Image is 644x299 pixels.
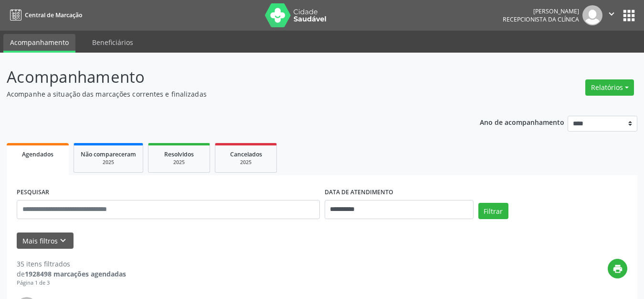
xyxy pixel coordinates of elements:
button: apps [621,7,637,24]
p: Acompanhamento [7,65,448,89]
div: 2025 [155,159,203,166]
div: Página 1 de 3 [17,279,126,287]
label: DATA DE ATENDIMENTO [325,185,393,200]
div: 2025 [81,159,136,166]
button: print [608,259,627,278]
label: PESQUISAR [17,185,49,200]
div: 2025 [222,159,270,166]
button:  [602,5,621,25]
i: keyboard_arrow_down [58,235,68,246]
p: Ano de acompanhamento [480,116,564,128]
span: Agendados [22,150,53,158]
div: de [17,269,126,279]
span: Não compareceram [81,150,136,158]
a: Central de Marcação [7,7,82,23]
span: Resolvidos [164,150,194,158]
i: print [612,264,623,274]
strong: 1928498 marcações agendadas [25,269,126,278]
button: Filtrar [478,203,508,219]
img: img [582,5,602,25]
span: Cancelados [230,150,262,158]
div: [PERSON_NAME] [503,7,579,15]
button: Mais filtroskeyboard_arrow_down [17,233,74,249]
button: Relatórios [585,79,634,96]
span: Recepcionista da clínica [503,15,579,23]
span: Central de Marcação [25,11,82,19]
i:  [606,9,617,19]
a: Beneficiários [85,34,140,51]
div: 35 itens filtrados [17,259,126,269]
a: Acompanhamento [3,34,75,53]
p: Acompanhe a situação das marcações correntes e finalizadas [7,89,448,99]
